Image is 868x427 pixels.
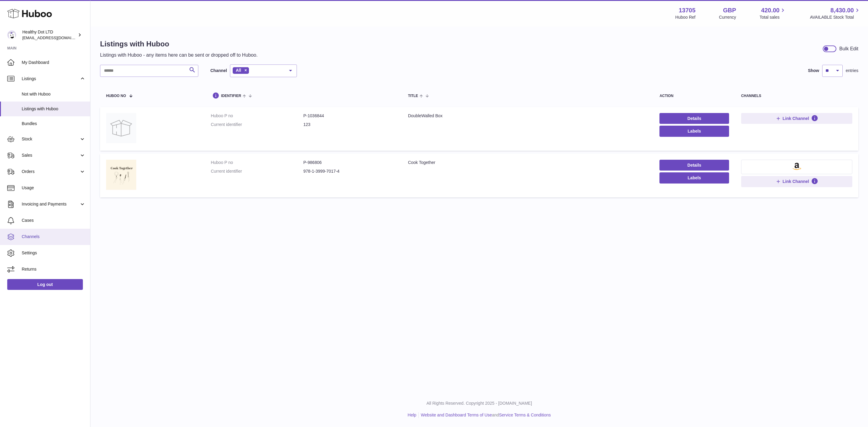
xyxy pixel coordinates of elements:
div: Healthy Dot LTD [22,29,77,41]
div: channels [741,94,852,98]
span: Listings [22,76,79,82]
dd: 123 [303,122,396,127]
span: Cases [22,218,86,223]
span: title [408,94,418,98]
p: All Rights Reserved. Copyright 2025 - [DOMAIN_NAME] [95,400,863,406]
span: Stock [22,136,79,142]
span: Total sales [759,14,786,20]
span: Invoicing and Payments [22,201,79,207]
button: Link Channel [741,176,852,187]
a: Details [659,160,729,171]
dd: P-986806 [303,160,396,165]
div: Huboo Ref [675,14,696,20]
a: 420.00 Total sales [759,6,786,20]
span: Bundles [22,121,86,127]
span: Huboo no [106,94,126,98]
span: All [236,68,241,73]
span: [EMAIL_ADDRESS][DOMAIN_NAME] [22,35,89,40]
li: and [419,412,551,418]
span: Not with Huboo [22,91,86,97]
a: Log out [7,279,83,290]
strong: GBP [723,6,736,14]
dt: Huboo P no [211,113,303,119]
img: DoubleWalled Box [106,113,136,143]
span: Link Channel [783,116,809,121]
dd: 978-1-3999-7017-4 [303,168,396,174]
p: Listings with Huboo - any items here can be sent or dropped off to Huboo. [100,52,258,58]
div: DoubleWalled Box [408,113,648,119]
label: Show [808,68,819,74]
div: Bulk Edit [839,46,858,52]
span: Channels [22,234,86,240]
button: Labels [659,126,729,137]
span: Returns [22,266,86,272]
div: action [659,94,729,98]
dd: P-1036844 [303,113,396,119]
button: Link Channel [741,113,852,124]
span: AVAILABLE Stock Total [810,14,861,20]
div: Cook Together [408,160,648,165]
a: 8,430.00 AVAILABLE Stock Total [810,6,861,20]
span: 420.00 [761,6,779,14]
span: Usage [22,185,86,191]
span: Listings with Huboo [22,106,86,112]
dt: Current identifier [211,122,303,127]
label: Channel [210,68,227,74]
a: Details [659,113,729,124]
a: Website and Dashboard Terms of Use [421,413,492,417]
span: My Dashboard [22,60,86,65]
div: Currency [719,14,736,20]
span: Sales [22,152,79,158]
img: Cook Together [106,160,136,190]
a: Service Terms & Conditions [499,413,551,417]
span: identifier [221,94,241,98]
span: Orders [22,169,79,174]
button: Labels [659,172,729,183]
span: 8,430.00 [830,6,854,14]
h1: Listings with Huboo [100,39,258,49]
img: amazon-small.png [792,163,801,170]
a: Help [408,413,417,417]
span: entries [846,68,858,74]
strong: 13705 [679,6,696,14]
span: Link Channel [783,179,809,184]
img: internalAdmin-13705@internal.huboo.com [7,30,16,39]
dt: Huboo P no [211,160,303,165]
span: Settings [22,250,86,256]
dt: Current identifier [211,168,303,174]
